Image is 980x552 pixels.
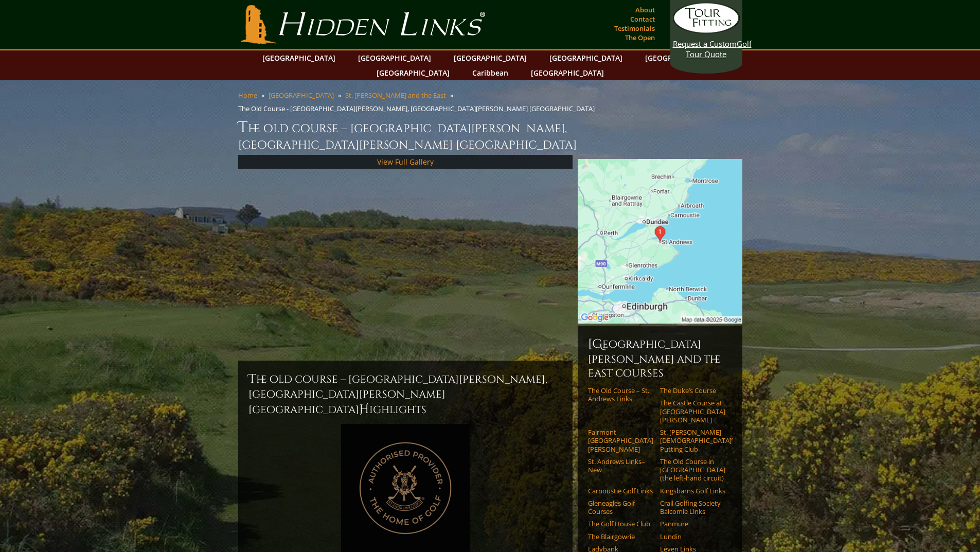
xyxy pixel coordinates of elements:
a: [GEOGRAPHIC_DATA] [449,50,532,65]
a: [GEOGRAPHIC_DATA] [544,50,628,65]
a: The Open [622,30,657,45]
a: Home [238,91,257,100]
a: St. [PERSON_NAME] and the East [345,91,446,100]
a: Fairmont [GEOGRAPHIC_DATA][PERSON_NAME] [588,428,653,453]
a: Contact [628,12,657,26]
li: The Old Course - [GEOGRAPHIC_DATA][PERSON_NAME], [GEOGRAPHIC_DATA][PERSON_NAME] [GEOGRAPHIC_DATA] [238,104,599,113]
a: View Full Gallery [377,157,434,167]
a: [GEOGRAPHIC_DATA] [526,65,609,80]
a: [GEOGRAPHIC_DATA] [640,50,723,65]
a: [GEOGRAPHIC_DATA] [269,91,334,100]
a: Carnoustie Golf Links [588,487,653,495]
a: [GEOGRAPHIC_DATA] [371,65,455,80]
a: Kingsbarns Golf Links [660,487,725,495]
a: The Old Course in [GEOGRAPHIC_DATA] (the left-hand circuit) [660,457,725,483]
span: Request a Custom [673,39,737,49]
a: About [633,3,657,17]
h6: [GEOGRAPHIC_DATA][PERSON_NAME] and the East Courses [588,336,732,380]
a: St. Andrews Links–New [588,457,653,474]
span: H [359,401,369,418]
a: Caribbean [467,65,513,80]
a: Request a CustomGolf Tour Quote [673,3,740,59]
a: The Duke’s Course [660,386,725,395]
a: The Blairgowrie [588,532,653,541]
h1: The Old Course – [GEOGRAPHIC_DATA][PERSON_NAME], [GEOGRAPHIC_DATA][PERSON_NAME] [GEOGRAPHIC_DATA] [238,117,742,153]
a: [GEOGRAPHIC_DATA] [257,50,341,65]
a: Testimonials [612,21,657,35]
a: Gleneagles Golf Courses [588,499,653,516]
a: Lundin [660,532,725,541]
a: The Golf House Club [588,520,653,528]
img: Google Map of St Andrews Links, St Andrews, United Kingdom [578,159,742,324]
h2: The Old Course – [GEOGRAPHIC_DATA][PERSON_NAME], [GEOGRAPHIC_DATA][PERSON_NAME] [GEOGRAPHIC_DATA]... [248,371,562,418]
a: Crail Golfing Society Balcomie Links [660,499,725,516]
a: Panmure [660,520,725,528]
a: St. [PERSON_NAME] [DEMOGRAPHIC_DATA]’ Putting Club [660,428,725,453]
a: The Castle Course at [GEOGRAPHIC_DATA][PERSON_NAME] [660,399,725,424]
a: The Old Course – St. Andrews Links [588,386,653,403]
a: [GEOGRAPHIC_DATA] [353,50,436,65]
